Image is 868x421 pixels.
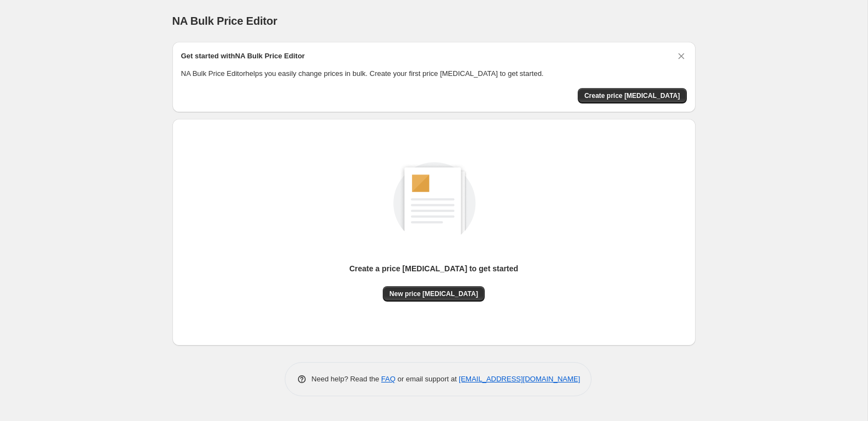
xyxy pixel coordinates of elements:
button: Dismiss card [676,51,687,62]
span: NA Bulk Price Editor [172,15,278,27]
h2: Get started with NA Bulk Price Editor [181,51,305,62]
a: FAQ [381,375,395,383]
span: Create price [MEDICAL_DATA] [584,91,680,100]
span: Need help? Read the [312,375,382,383]
p: NA Bulk Price Editor helps you easily change prices in bulk. Create your first price [MEDICAL_DAT... [181,68,687,79]
button: Create price change job [578,88,687,103]
span: New price [MEDICAL_DATA] [389,289,478,298]
a: [EMAIL_ADDRESS][DOMAIN_NAME] [459,375,580,383]
span: or email support at [395,375,459,383]
button: New price [MEDICAL_DATA] [383,286,485,302]
p: Create a price [MEDICAL_DATA] to get started [349,263,518,274]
